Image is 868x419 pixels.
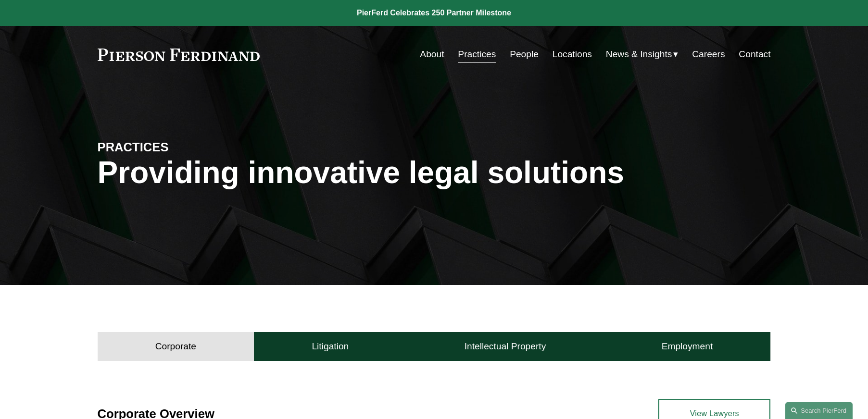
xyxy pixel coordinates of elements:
h4: Corporate [155,341,196,352]
a: Contact [739,45,770,63]
a: People [510,45,539,63]
h4: Employment [662,341,713,352]
span: News & Insights [606,46,672,63]
a: Practices [458,45,496,63]
a: About [420,45,444,63]
h4: Litigation [312,341,349,352]
h4: PRACTICES [98,139,266,155]
h4: Intellectual Property [465,341,546,352]
a: folder dropdown [606,45,679,63]
a: Search this site [785,402,853,419]
a: Careers [692,45,725,63]
h1: Providing innovative legal solutions [98,155,771,190]
a: Locations [553,45,592,63]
